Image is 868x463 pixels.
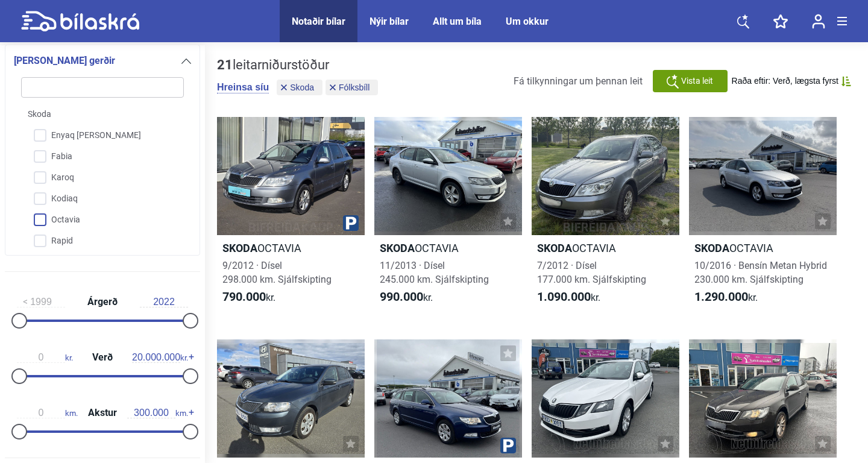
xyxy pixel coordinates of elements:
button: Raða eftir: Verð, lægsta fyrst [732,76,851,86]
span: kr. [537,290,600,304]
span: 9/2012 · Dísel 298.000 km. Sjálfskipting [222,260,332,285]
span: Raða eftir: Verð, lægsta fyrst [732,76,838,86]
span: Fólksbíll [339,83,370,92]
img: parking.png [500,438,516,453]
span: 11/2013 · Dísel 245.000 km. Sjálfskipting [380,260,489,285]
span: Verð [89,353,116,362]
span: kr. [694,290,758,304]
button: Skoda [277,80,322,95]
a: Allt um bíla [433,16,482,27]
img: user-login.svg [812,14,825,29]
b: Skoda [694,242,729,254]
span: Vista leit [681,75,713,87]
span: [PERSON_NAME] gerðir [14,52,115,69]
span: kr. [17,352,73,363]
a: Notaðir bílar [292,16,345,27]
a: Um okkur [506,16,549,27]
a: Nýir bílar [370,16,409,27]
span: Árgerð [84,297,121,307]
span: Fá tilkynningar um þennan leit [514,75,643,87]
b: 1.290.000 [694,289,748,304]
button: Fólksbíll [325,80,378,95]
a: SkodaOCTAVIA7/2012 · Dísel177.000 km. Sjálfskipting1.090.000kr. [532,117,679,315]
b: Skoda [222,242,257,254]
b: 21 [217,57,233,72]
b: Skoda [537,242,572,254]
span: km. [127,408,188,418]
b: 790.000 [222,289,266,304]
span: 10/2016 · Bensín Metan Hybrid 230.000 km. Sjálfskipting [694,260,827,285]
span: kr. [132,352,188,363]
span: kr. [380,290,433,304]
h2: OCTAVIA [532,241,679,255]
a: SkodaOCTAVIA10/2016 · Bensín Metan Hybrid230.000 km. Sjálfskipting1.290.000kr. [689,117,837,315]
h2: OCTAVIA [217,241,365,255]
div: leitarniðurstöður [217,57,381,73]
b: 990.000 [380,289,423,304]
span: kr. [222,290,275,304]
span: 7/2012 · Dísel 177.000 km. Sjálfskipting [537,260,646,285]
span: km. [17,408,78,418]
span: Skoda [290,83,314,92]
span: Akstur [85,408,120,418]
b: Skoda [380,242,415,254]
a: SkodaOCTAVIA9/2012 · Dísel298.000 km. Sjálfskipting790.000kr. [217,117,365,315]
button: Hreinsa síu [217,81,269,93]
h2: OCTAVIA [689,241,837,255]
h2: OCTAVIA [374,241,522,255]
span: Skoda [28,108,51,121]
a: SkodaOCTAVIA11/2013 · Dísel245.000 km. Sjálfskipting990.000kr. [374,117,522,315]
b: 1.090.000 [537,289,591,304]
img: parking.png [343,215,359,231]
